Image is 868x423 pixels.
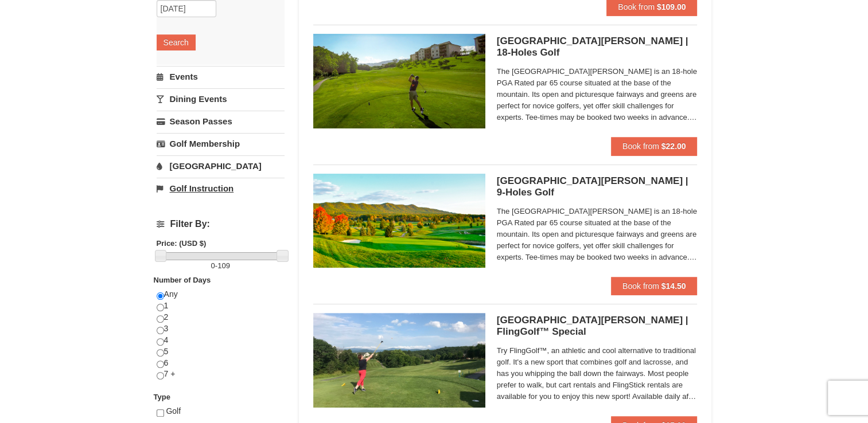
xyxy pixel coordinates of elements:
[157,66,285,87] a: Events
[497,206,698,263] span: The [GEOGRAPHIC_DATA][PERSON_NAME] is an 18-hole PGA Rated par 65 course situated at the base of ...
[661,142,686,151] strong: $22.00
[157,88,285,109] a: Dining Events
[166,406,181,416] span: Golf
[313,174,485,268] img: 6619859-87-49ad91d4.jpg
[211,261,215,270] span: 0
[154,393,170,401] strong: Type
[154,276,211,284] strong: Number of Days
[157,219,285,229] h4: Filter By:
[157,289,285,391] div: Any 1 2 3 4 5 6 7 +
[661,281,686,291] strong: $14.50
[497,66,698,123] span: The [GEOGRAPHIC_DATA][PERSON_NAME] is an 18-hole PGA Rated par 65 course situated at the base of ...
[611,277,698,295] button: Book from $14.50
[618,2,655,11] span: Book from
[497,36,698,58] h5: [GEOGRAPHIC_DATA][PERSON_NAME] | 18-Holes Golf
[157,239,207,248] strong: Price: (USD $)
[622,142,659,151] span: Book from
[217,261,230,270] span: 109
[157,111,285,132] a: Season Passes
[157,178,285,199] a: Golf Instruction
[497,315,698,338] h5: [GEOGRAPHIC_DATA][PERSON_NAME] | FlingGolf™ Special
[157,133,285,154] a: Golf Membership
[157,155,285,177] a: [GEOGRAPHIC_DATA]
[157,34,196,50] button: Search
[497,345,698,402] span: Try FlingGolf™, an athletic and cool alternative to traditional golf. It's a new sport that combi...
[622,281,659,291] span: Book from
[157,260,285,272] label: -
[497,175,698,198] h5: [GEOGRAPHIC_DATA][PERSON_NAME] | 9-Holes Golf
[313,34,485,128] img: 6619859-85-1f84791f.jpg
[313,313,485,407] img: 6619859-84-1dcf4d15.jpg
[657,2,686,11] strong: $109.00
[611,137,698,155] button: Book from $22.00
